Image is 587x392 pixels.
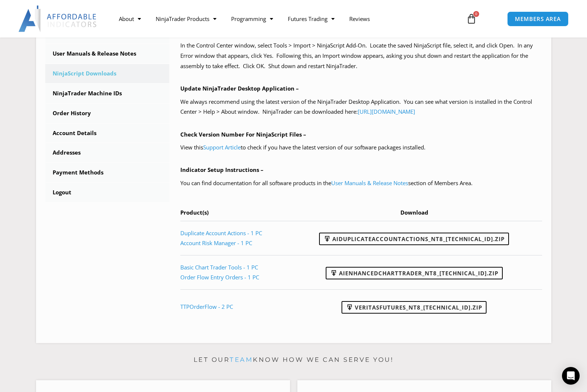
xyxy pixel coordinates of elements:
a: Addresses [45,143,170,162]
img: LogoAI | Affordable Indicators – NinjaTrader [18,6,98,32]
a: Account Risk Manager - 1 PC [180,239,252,247]
span: MEMBERS AREA [515,16,561,22]
a: NinjaScript Downloads [45,64,170,83]
a: [URL][DOMAIN_NAME] [358,108,415,115]
p: In the Control Center window, select Tools > Import > NinjaScript Add-On. Locate the saved NinjaS... [180,40,542,71]
p: Let our know how we can serve you! [36,354,551,366]
a: Order Flow Entry Orders - 1 PC [180,273,259,281]
nav: Account pages [45,24,170,202]
a: NinjaTrader Machine IDs [45,84,170,103]
b: Indicator Setup Instructions – [180,166,264,173]
a: Programming [224,10,280,27]
a: NinjaTrader Products [148,10,224,27]
a: MEMBERS AREA [507,11,569,27]
a: Basic Chart Trader Tools - 1 PC [180,264,258,271]
a: Duplicate Account Actions - 1 PC [180,229,262,237]
span: Download [400,209,428,216]
p: You can find documentation for all software products in the section of Members Area. [180,178,542,188]
b: Check Version Number For NinjaScript Files – [180,131,306,138]
a: Account Details [45,124,170,143]
a: 0 [455,8,488,29]
a: Support Article [203,144,241,151]
nav: Menu [112,10,458,27]
a: Order History [45,104,170,123]
a: Reviews [342,10,377,27]
a: AIEnhancedChartTrader_NT8_[TECHNICAL_ID].zip [326,267,503,279]
span: Product(s) [180,209,209,216]
a: About [112,10,148,27]
a: Logout [45,183,170,202]
a: AIDuplicateAccountActions_NT8_[TECHNICAL_ID].zip [319,233,509,245]
a: User Manuals & Release Notes [45,44,170,63]
b: Update NinjaTrader Desktop Application – [180,85,299,92]
span: 0 [473,11,479,17]
a: TTPOrderFlow - 2 PC [180,303,233,310]
p: We always recommend using the latest version of the NinjaTrader Desktop Application. You can see ... [180,97,542,117]
a: User Manuals & Release Notes [331,179,408,187]
a: Futures Trading [280,10,342,27]
a: VeritasFutures_NT8_[TECHNICAL_ID].zip [342,301,487,314]
a: Payment Methods [45,163,170,182]
div: Open Intercom Messenger [562,367,580,385]
a: team [230,356,253,363]
p: View this to check if you have the latest version of our software packages installed. [180,142,542,153]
